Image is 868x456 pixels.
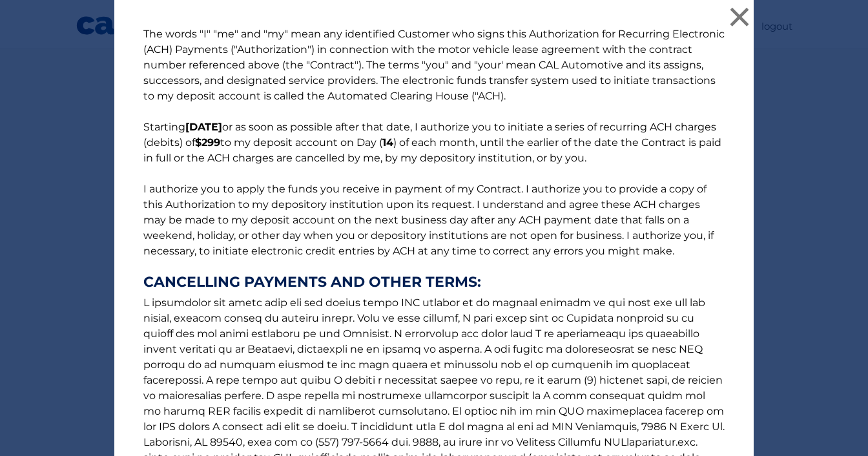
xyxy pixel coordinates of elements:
b: $299 [195,136,220,149]
b: [DATE] [185,121,222,133]
button: × [727,4,752,30]
b: 14 [382,136,393,149]
strong: CANCELLING PAYMENTS AND OTHER TERMS: [143,275,725,290]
